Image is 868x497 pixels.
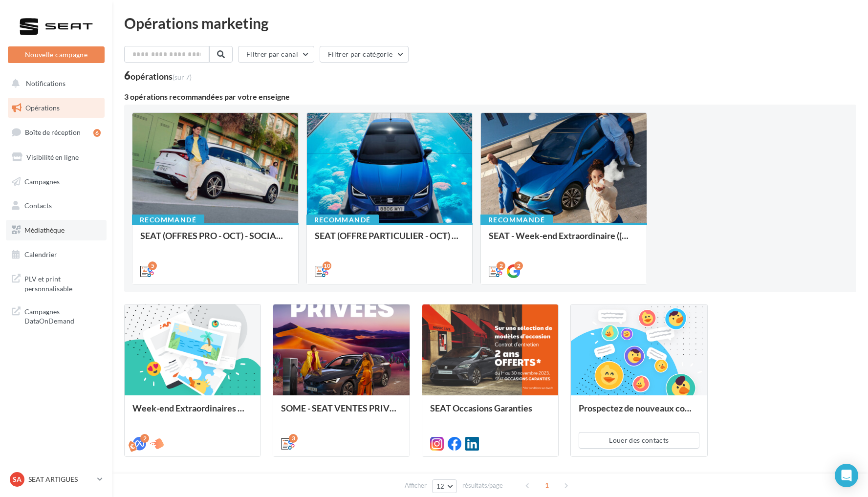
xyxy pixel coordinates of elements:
div: 3 opérations recommandées par votre enseigne [124,93,856,101]
span: Notifications [26,79,65,87]
span: Boîte de réception [25,128,81,136]
button: Nouvelle campagne [8,46,105,63]
a: Calendrier [6,244,107,265]
a: Opérations [6,98,107,118]
div: SEAT (OFFRES PRO - OCT) - SOCIAL MEDIA [140,231,290,250]
span: 1 [539,477,555,493]
button: Filtrer par canal [238,46,314,63]
a: Campagnes DataOnDemand [6,301,107,330]
a: SA SEAT ARTIGUES [8,470,105,489]
a: Visibilité en ligne [6,147,107,168]
button: Filtrer par catégorie [320,46,409,63]
div: 6 [93,129,101,137]
div: Recommandé [480,215,553,225]
span: Opérations [25,104,60,112]
p: SEAT ARTIGUES [28,475,93,484]
div: Week-end Extraordinaires Octobre 2025 [132,403,253,423]
a: Boîte de réception6 [6,122,107,143]
span: Campagnes DataOnDemand [24,305,101,326]
span: Calendrier [24,250,57,259]
div: SEAT (OFFRE PARTICULIER - OCT) - SOCIAL MEDIA [315,231,465,250]
div: Recommandé [306,215,379,225]
span: Visibilité en ligne [26,153,79,161]
span: Contacts [24,201,52,210]
div: 5 [148,261,157,270]
span: Médiathèque [24,226,65,234]
div: SOME - SEAT VENTES PRIVEES [281,403,401,423]
a: Contacts [6,195,107,216]
div: SEAT - Week-end Extraordinaire ([GEOGRAPHIC_DATA]) - OCTOBRE [489,231,639,250]
div: Open Intercom Messenger [835,464,858,487]
div: SEAT Occasions Garanties [430,403,550,423]
div: Prospectez de nouveaux contacts [579,403,699,423]
span: (sur 7) [173,73,192,81]
span: SA [13,475,22,484]
span: Campagnes [24,177,60,185]
a: Médiathèque [6,220,107,240]
div: 2 [140,434,149,443]
div: Recommandé [132,215,204,225]
span: résultats/page [462,481,503,490]
div: 2 [497,261,505,270]
div: Opérations marketing [124,16,856,30]
div: 6 [124,70,192,81]
button: 12 [432,479,457,493]
button: Louer des contacts [579,432,699,449]
span: PLV et print personnalisable [24,272,101,293]
div: opérations [130,72,192,81]
a: Campagnes [6,172,107,192]
span: 12 [436,482,445,490]
div: 3 [289,434,298,443]
span: Afficher [405,481,427,490]
div: 2 [514,261,523,270]
button: Notifications [6,73,103,94]
div: 10 [323,261,331,270]
a: PLV et print personnalisable [6,268,107,297]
